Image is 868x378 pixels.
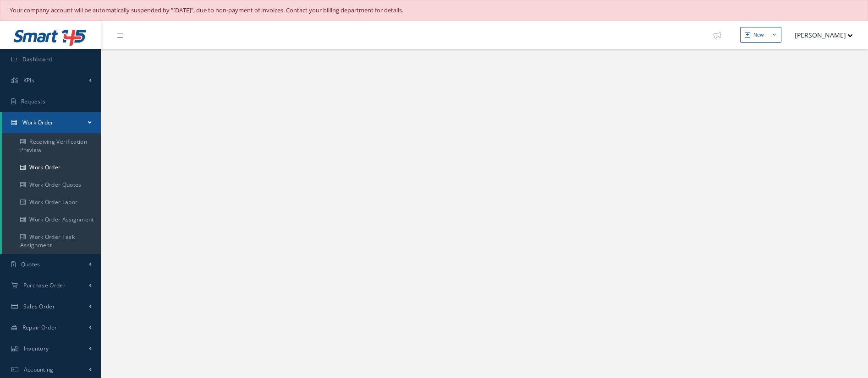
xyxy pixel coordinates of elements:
span: Purchase Order [23,281,66,289]
button: New [740,27,781,43]
span: Repair Order [22,324,57,331]
div: Your company account will be automatically suspended by "[DATE]", due to non-payment of invoices.... [10,6,858,15]
a: Show Tips [709,21,733,49]
a: Receiving Verification Preview [2,133,101,159]
button: [PERSON_NAME] [786,26,853,44]
div: New [753,31,764,39]
a: Work Order Labor [2,194,101,211]
span: KPIs [23,76,34,84]
a: Work Order Quotes [2,176,101,194]
span: Work Order [22,119,54,126]
span: Sales Order [23,302,55,310]
span: Dashboard [22,55,52,63]
span: Accounting [24,366,54,373]
a: Work Order [2,159,101,176]
span: Quotes [21,260,40,268]
a: Work Order Assignment [2,211,101,228]
span: Inventory [24,345,49,352]
a: Work Order Task Assignment [2,228,101,254]
a: Work Order [2,112,101,133]
span: Requests [21,97,45,105]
